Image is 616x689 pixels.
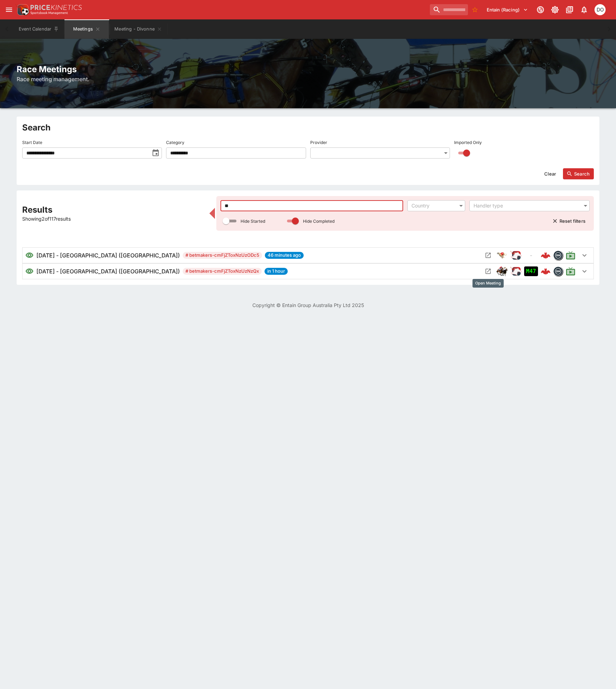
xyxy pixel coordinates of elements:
img: betmakers.png [554,267,563,276]
img: PriceKinetics [31,5,82,10]
button: Connected to PK [534,3,547,16]
button: Reset filters [548,215,590,227]
button: toggle date time picker [149,147,162,159]
input: search [430,4,468,15]
div: horse_racing [496,266,507,277]
img: betmakers.png [554,251,563,260]
button: No Bookmarks [469,4,480,15]
div: Open Meeting [472,279,504,288]
button: Select Tenant [483,4,532,15]
button: open drawer [3,3,15,16]
button: Meeting - Divonne [110,19,166,39]
div: No Jetbet [524,250,538,260]
div: greyhound_racing [496,250,507,261]
p: Category [166,139,184,145]
div: betmakers [553,266,563,276]
h6: [DATE] - [GEOGRAPHIC_DATA] ([GEOGRAPHIC_DATA]) [36,267,180,275]
p: Start Date [22,139,42,145]
button: Notifications [578,3,590,16]
h2: Race Meetings [17,64,599,75]
svg: Live [566,266,575,276]
div: Country [411,202,454,209]
img: horse_racing.png [496,266,507,277]
span: # betmakers-cmFjZToxNzUzODc5 [183,252,262,259]
svg: Visible [25,267,34,275]
img: logo-cerberus--red.svg [541,250,550,260]
span: # betmakers-cmFjZToxNzUzNzQx [183,268,262,275]
button: Open Meeting [483,250,494,261]
img: logo-cerberus--red.svg [541,266,550,276]
button: Event Calendar [15,19,63,39]
p: Imported Only [454,139,482,145]
img: PriceKinetics Logo [15,3,29,17]
p: Hide Started [241,218,265,224]
svg: Live [566,250,575,260]
button: Open Meeting [483,266,494,277]
h6: [DATE] - [GEOGRAPHIC_DATA] ([GEOGRAPHIC_DATA]) [36,251,180,260]
svg: Visible [25,251,34,260]
button: Meetings [64,19,109,39]
img: Sportsbook Management [31,11,68,15]
p: Provider [310,139,327,145]
img: greyhound_racing.png [496,250,507,261]
div: ParallelRacing Handler [510,266,521,277]
button: Search [563,168,594,179]
p: Hide Completed [303,218,335,224]
button: Toggle light/dark mode [549,3,561,16]
div: Handler type [474,202,579,209]
img: racing.png [510,250,521,261]
div: Imported to Jetbet as OPEN [524,266,538,276]
h6: Race meeting management. [17,75,599,83]
button: Daniel Olerenshaw [592,2,608,17]
h2: Results [22,204,205,215]
h2: Search [22,122,594,133]
div: ParallelRacing Handler [510,250,521,261]
div: betmakers [553,250,563,260]
p: Showing 2 of 117 results [22,215,205,222]
img: racing.png [510,266,521,277]
div: Daniel Olerenshaw [595,4,606,15]
span: 46 minutes ago [265,252,304,259]
button: Documentation [563,3,576,16]
span: in 1 hour [264,268,288,275]
button: Clear [540,168,560,179]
